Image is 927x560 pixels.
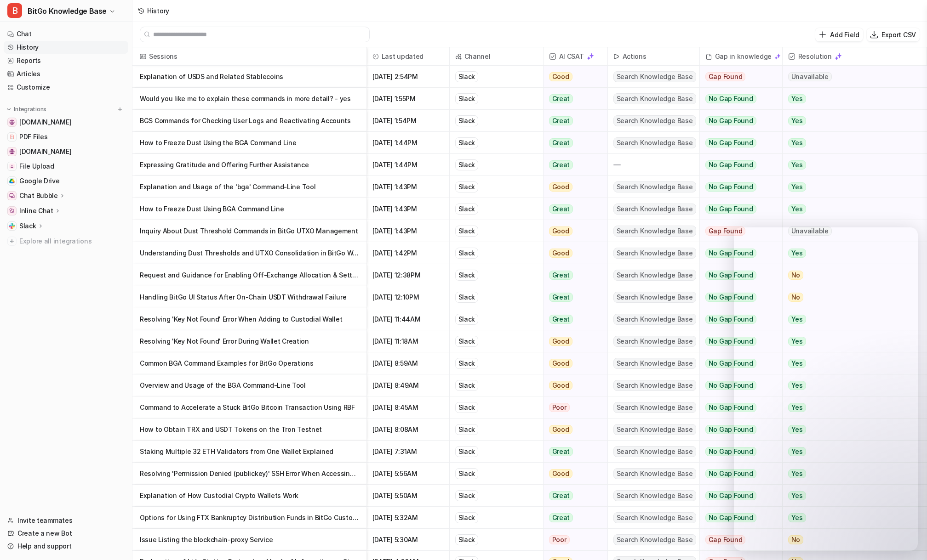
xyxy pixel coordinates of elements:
[705,160,756,170] span: No Gap Found
[544,419,602,441] button: Good
[700,88,775,110] button: No Gap Found
[705,535,746,544] span: Gap Found
[140,264,359,286] p: Request and Guidance for Enabling Off-Exchange Allocation & Settlement on BitGo
[783,154,915,176] button: Yes
[700,419,775,441] button: No Gap Found
[613,93,696,104] span: Search Knowledge Base
[549,160,573,170] span: Great
[783,176,915,198] button: Yes
[705,425,756,434] span: No Gap Found
[455,402,479,413] div: Slack
[867,28,920,41] button: Export CSV
[705,204,756,214] span: No Gap Found
[544,88,602,110] button: Great
[705,116,756,125] span: No Gap Found
[623,47,647,66] h2: Actions
[705,182,756,192] span: No Gap Found
[544,485,602,507] button: Great
[371,66,446,88] span: [DATE] 2:54PM
[140,154,359,176] p: Expressing Gratitude and Offering Further Assistance
[613,468,696,479] span: Search Knowledge Base
[549,513,573,522] span: Great
[140,198,359,220] p: How to Freeze Dust Using BGA Command Line
[788,204,806,214] span: Yes
[700,507,775,529] button: No Gap Found
[9,119,15,125] img: www.bitgo.com
[700,220,775,242] button: Gap Found
[371,485,446,507] span: [DATE] 5:50AM
[544,441,602,463] button: Great
[788,226,832,236] span: Unavailable
[700,396,775,419] button: No Gap Found
[544,286,602,308] button: Great
[613,402,696,413] span: Search Knowledge Base
[371,352,446,374] span: [DATE] 8:59AM
[549,315,573,324] span: Great
[140,176,359,198] p: Explanation and Usage of the 'bga' Command-Line Tool
[371,374,446,396] span: [DATE] 8:49AM
[19,234,125,249] span: Explore all integrations
[455,468,479,479] div: Slack
[830,30,859,40] p: Add Field
[700,463,775,485] button: No Gap Found
[140,330,359,352] p: Resolving 'Key Not Found' Error During Wallet Creation
[613,270,696,281] span: Search Knowledge Base
[140,286,359,308] p: Handling BitGo UI Status After On-Chain USDT Withdrawal Failure
[140,374,359,396] p: Overview and Usage of the BGA Command-Line Tool
[700,110,775,132] button: No Gap Found
[613,336,696,347] span: Search Knowledge Base
[140,463,359,485] p: Resolving 'Permission Denied (publickey)' SSH Error When Accessing GitHub
[140,352,359,374] p: Common BGA Command Examples for BitGo Operations
[544,507,602,529] button: Great
[549,182,572,192] span: Good
[7,237,17,246] img: explore all integrations
[700,154,775,176] button: No Gap Found
[455,93,479,104] div: Slack
[700,308,775,330] button: No Gap Found
[136,47,363,66] span: Sessions
[455,490,479,501] div: Slack
[705,403,756,412] span: No Gap Found
[371,198,446,220] span: [DATE] 1:43PM
[549,138,573,147] span: Great
[371,154,446,176] span: [DATE] 1:44PM
[705,491,756,500] span: No Gap Found
[613,490,696,501] span: Search Knowledge Base
[28,5,107,17] span: BitGo Knowledge Base
[700,330,775,352] button: No Gap Found
[549,293,573,302] span: Great
[140,242,359,264] p: Understanding Dust Thresholds and UTXO Consolidation in BitGo Wallets
[705,513,756,522] span: No Gap Found
[705,138,756,147] span: No Gap Found
[455,512,479,523] div: Slack
[549,381,572,390] span: Good
[4,105,49,114] button: Integrations
[371,330,446,352] span: [DATE] 11:18AM
[4,527,128,540] a: Create a new Bot
[117,106,123,113] img: menu_add.svg
[549,535,570,544] span: Poor
[140,485,359,507] p: Explanation of How Custodial Crypto Wallets Work
[544,154,602,176] button: Great
[544,330,602,352] button: Good
[704,47,778,66] div: Gap in knowledge
[14,106,46,113] p: Integrations
[549,403,570,412] span: Poor
[788,116,806,125] span: Yes
[6,106,12,113] img: expand menu
[4,145,128,158] a: developers.bitgo.com[DOMAIN_NAME]
[544,110,602,132] button: Great
[700,66,775,88] button: Gap Found
[613,71,696,82] span: Search Knowledge Base
[4,81,128,94] a: Customize
[705,337,756,346] span: No Gap Found
[544,463,602,485] button: Good
[455,204,479,215] div: Slack
[788,182,806,192] span: Yes
[371,132,446,154] span: [DATE] 1:44PM
[549,425,572,434] span: Good
[140,441,359,463] p: Staking Multiple 32 ETH Validators from One Wallet Explained
[544,220,602,242] button: Good
[4,235,128,248] a: Explore all integrations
